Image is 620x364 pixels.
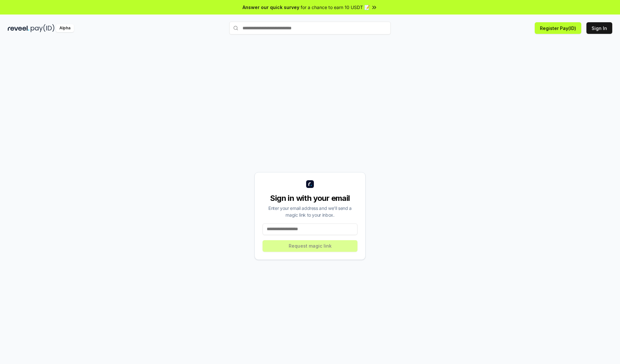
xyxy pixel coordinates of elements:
img: logo_small [306,180,314,188]
button: Register Pay(ID) [535,22,581,34]
div: Enter your email address and we’ll send a magic link to your inbox. [263,205,357,218]
div: Sign in with your email [263,193,357,203]
img: pay_id [31,24,55,32]
button: Sign In [586,22,612,34]
span: for a chance to earn 10 USDT 📝 [301,4,370,11]
img: reveel_dark [8,24,29,32]
span: Answer our quick survey [243,4,299,11]
div: Alpha [56,24,74,32]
